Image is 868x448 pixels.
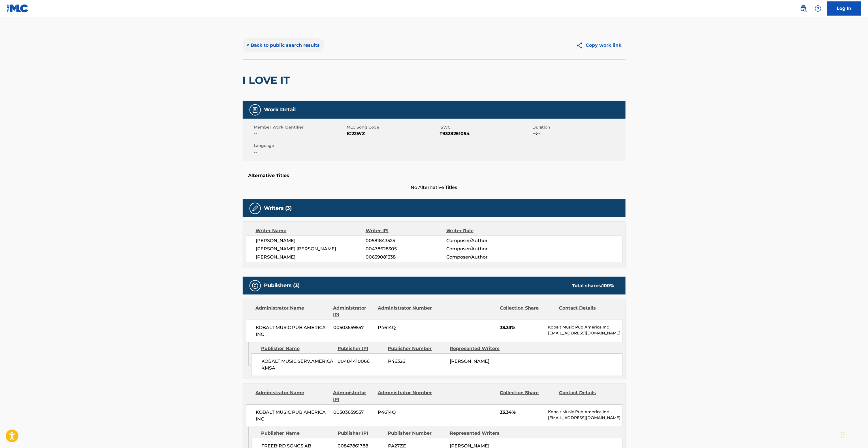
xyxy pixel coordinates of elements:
div: Drag [841,426,845,443]
a: Public Search [798,3,809,14]
span: -- [254,130,346,137]
span: 100 % [602,283,614,288]
div: Writer Name [256,227,366,234]
p: Kobalt Music Pub America Inc [548,409,622,415]
h2: I LOVE IT [243,74,293,87]
span: KOBALT MUSIC PUB AMERICA INC [256,324,329,338]
h5: Work Detail [264,106,296,113]
div: Administrator Number [378,389,433,403]
button: < Back to public search results [243,38,324,52]
span: Language [254,143,346,149]
div: Represented Writers [450,430,508,437]
span: 33.33% [500,324,544,331]
span: -- [254,149,346,155]
img: Copy work link [576,42,586,49]
h5: Publishers (3) [264,282,300,289]
h5: Alternative Titles [248,173,620,178]
img: MLC Logo [7,4,29,12]
span: ISWC [440,124,531,130]
span: 00484410066 [338,358,384,365]
div: Publisher Name [261,430,333,437]
a: Log In [827,1,861,16]
span: 00503659557 [333,409,374,416]
span: Duration [533,124,624,130]
span: [PERSON_NAME] [450,359,490,364]
span: [PERSON_NAME] [256,237,366,244]
div: Publisher IPI [338,345,384,352]
span: 33.34% [500,409,544,416]
div: Administrator IPI [333,305,374,318]
div: Collection Share [500,305,555,318]
span: KOBALT MUSIC SERV.AMERICA KMSA [261,358,334,372]
div: Administrator Number [378,305,433,318]
span: P4614Q [378,324,433,331]
span: 00503659557 [333,324,374,331]
iframe: Chat Widget [840,421,868,448]
span: 00581843525 [366,237,446,244]
span: [PERSON_NAME] [PERSON_NAME] [256,246,366,252]
span: 00639081338 [366,254,446,261]
img: help [815,5,822,12]
div: Help [812,3,824,14]
div: Total shares: [572,282,614,289]
button: Copy work link [572,38,626,52]
span: Composer/Author [446,246,520,252]
h5: Writers (3) [264,205,292,212]
img: Work Detail [252,106,259,113]
span: P4614Q [378,409,433,416]
div: Publisher Number [388,345,446,352]
div: Publisher Name [261,345,333,352]
span: IC22WZ [347,130,438,137]
span: No Alternative Titles [243,184,626,191]
img: Writers [252,205,259,212]
span: KOBALT MUSIC PUB AMERICA INC [256,409,329,423]
img: Publishers [252,282,259,289]
div: Publisher IPI [338,430,384,437]
p: Kobalt Music Pub America Inc [548,324,622,330]
span: Composer/Author [446,254,520,261]
p: [EMAIL_ADDRESS][DOMAIN_NAME] [548,415,622,421]
span: [PERSON_NAME] [256,254,366,261]
span: P46326 [388,358,446,365]
span: T9328251054 [440,130,531,137]
span: MLC Song Code [347,124,438,130]
p: [EMAIL_ADDRESS][DOMAIN_NAME] [548,330,622,336]
span: Member Work Identifier [254,124,346,130]
div: Contact Details [559,389,614,403]
div: Writer IPI [366,227,446,234]
div: Administrator Name [256,305,329,318]
div: Represented Writers [450,345,508,352]
div: Administrator IPI [333,389,374,403]
span: Composer/Author [446,237,520,244]
div: Contact Details [559,305,614,318]
div: Administrator Name [256,389,329,403]
div: Publisher Number [388,430,446,437]
div: Writer Role [446,227,520,234]
span: 00478628305 [366,246,446,252]
img: search [800,5,807,12]
div: Collection Share [500,389,555,403]
span: --:-- [533,130,624,137]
